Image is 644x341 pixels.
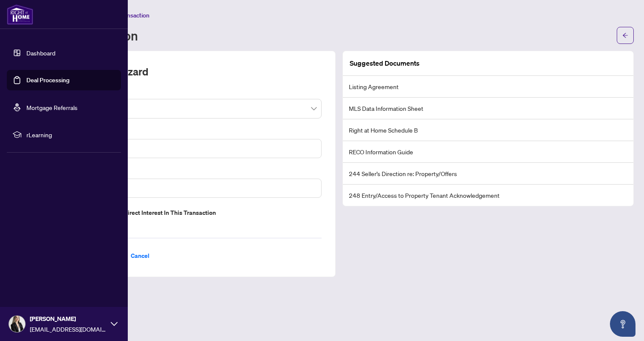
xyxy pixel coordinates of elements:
a: Dashboard [26,49,55,57]
span: rLearning [26,130,115,139]
li: RECO Information Guide [343,141,633,163]
span: Listing - Lease [63,101,316,117]
label: Property Address [58,168,322,178]
li: Right at Home Schedule B [343,119,633,141]
label: Transaction Type [58,89,322,98]
li: MLS Data Information Sheet [343,98,633,119]
li: Listing Agreement [343,76,633,98]
img: logo [7,4,33,25]
a: Mortgage Referrals [26,104,78,111]
li: 248 Entry/Access to Property Tenant Acknowledgement [343,185,633,206]
span: [EMAIL_ADDRESS][DOMAIN_NAME] [30,324,106,334]
span: arrow-left [622,32,628,38]
span: Cancel [131,249,149,263]
label: MLS ID [58,129,322,138]
button: Cancel [124,249,156,263]
li: 244 Seller’s Direction re: Property/Offers [343,163,633,185]
a: Deal Processing [26,76,69,84]
span: Add Transaction [106,12,149,19]
img: Profile Icon [9,316,25,332]
button: Open asap [610,311,635,337]
label: Do you have direct or indirect interest in this transaction [58,208,322,217]
span: [PERSON_NAME] [30,314,106,324]
article: Suggested Documents [350,58,420,69]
